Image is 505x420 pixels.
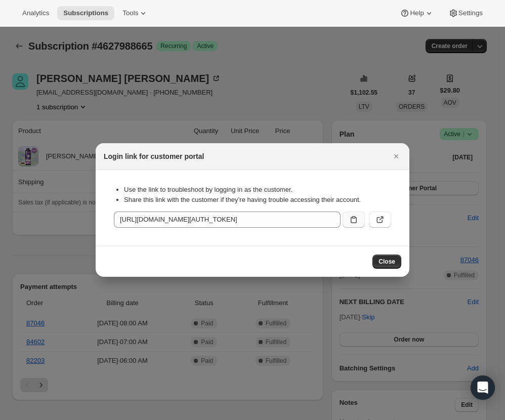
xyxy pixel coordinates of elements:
[410,9,424,17] span: Help
[394,6,440,20] button: Help
[57,6,114,20] button: Subscriptions
[458,9,483,17] span: Settings
[389,149,403,163] button: Close
[378,258,395,266] span: Close
[124,185,391,195] li: Use the link to troubleshoot by logging in as the customer.
[471,375,495,400] div: Open Intercom Messenger
[372,255,401,269] button: Close
[104,151,204,161] h2: Login link for customer portal
[122,9,138,17] span: Tools
[442,6,489,20] button: Settings
[116,6,154,20] button: Tools
[124,195,391,205] li: Share this link with the customer if they’re having trouble accessing their account.
[22,9,49,17] span: Analytics
[16,6,55,20] button: Analytics
[63,9,108,17] span: Subscriptions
